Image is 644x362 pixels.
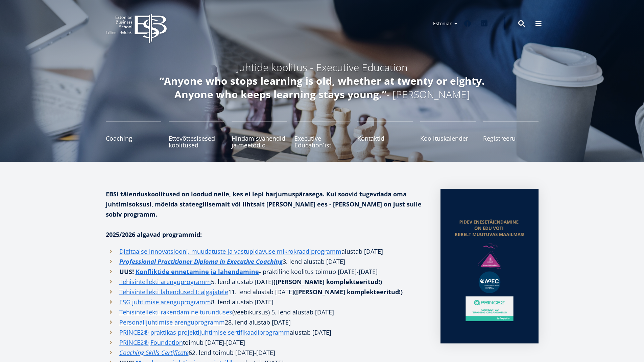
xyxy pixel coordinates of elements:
li: 28. lend alustab [DATE] [106,317,427,327]
a: Konfliktide ennetamine ja lahendamine [136,267,259,277]
a: ® [144,337,149,347]
a: Tehisintellekti rakendamine turunduses [119,307,232,317]
li: 5. lend alustab [DATE] [106,277,427,287]
a: PRINCE2® praktikas projektijuhtimise sertifikaadiprogramm [119,327,290,337]
strong: EBSi täienduskoolitused on loodud neile, kes ei lepi harjumuspärasega. Kui soovid tugevdada oma j... [106,190,422,218]
a: Coaching [106,121,161,148]
a: PRINCE2 [119,337,144,347]
a: Koolituskalender [420,121,476,148]
em: Coaching Skills Certificate [119,349,189,357]
h5: - [PERSON_NAME] [143,74,501,101]
span: Registreeru [483,135,539,142]
a: Tehisintellekti lahendused I: algajatele [119,287,228,297]
h5: Juhtide koolitus - Executive Education [143,61,501,74]
a: Tehisintellekti arenguprogramm [119,277,211,287]
span: Executive Education´ist [294,135,350,148]
strong: UUS! [119,268,134,276]
li: 62. lend toimub [DATE]-[DATE] [106,347,427,358]
span: Koolituskalender [420,135,476,142]
a: Hindamisvahendid ja meetodid [232,121,287,148]
a: Ettevõttesisesed koolitused [169,121,224,148]
li: 8. lend alustab [DATE] [106,297,427,307]
a: Executive Education´ist [294,121,350,148]
a: Coaching Skills Certificate [119,347,189,358]
a: Registreeru [483,121,539,148]
a: Personalijuhtimise arenguprogramm [119,317,225,327]
a: Professional Practitioner Diploma in Executive Coaching [119,256,283,267]
li: 11. lend alustab [DATE] [106,287,427,297]
strong: ([PERSON_NAME] komplekteeritud!) [273,278,382,286]
strong: 2025/2026 algavad programmid: [106,230,202,239]
a: Linkedin [478,17,491,30]
span: Kontaktid [357,135,413,142]
li: - praktiline koolitus toimub [DATE]-[DATE] [106,267,427,277]
span: Ettevõttesisesed koolitused [169,135,224,148]
a: Kontaktid [357,121,413,148]
a: Digitaalse innovatsiooni, muudatuste ja vastupidavuse mikrokraadiprogramm [119,246,341,256]
a: Facebook [461,17,474,30]
a: Foundation [150,337,183,347]
li: alustab [DATE] [106,246,427,256]
li: alustab [DATE] [106,327,427,337]
li: (veebikursus) 5. lend alustab [DATE] [106,307,427,317]
li: 3. lend alustab [DATE] [106,256,427,267]
span: Hindamisvahendid ja meetodid [232,135,287,148]
strong: Konfliktide ennetamine ja lahendamine [136,268,259,276]
a: ESG juhtimise arenguprogramm [119,297,211,307]
strong: ([PERSON_NAME] komplekteeritud!) [294,288,403,296]
em: “Anyone who stops learning is old, whether at twenty or eighty. Anyone who keeps learning stays y... [160,74,485,101]
span: Coaching [106,135,161,142]
li: toimub [DATE]-[DATE] [106,337,427,347]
